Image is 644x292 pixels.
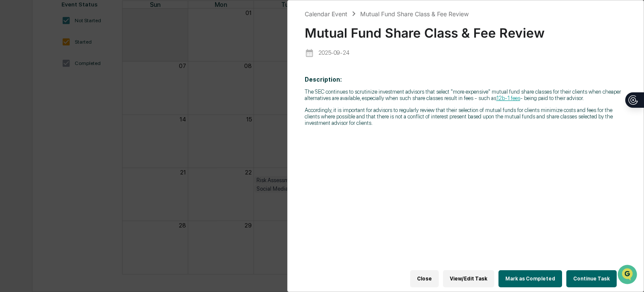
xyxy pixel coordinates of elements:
[60,145,103,151] a: Powered byPylon
[9,18,155,32] p: How can we help?
[145,68,155,78] button: Start new chat
[58,104,109,120] a: 🗄️Attestations
[498,270,562,287] button: Mark as Completed
[443,270,494,287] button: View/Edit Task
[305,18,627,41] div: Mutual Fund Share Class & Fee Review
[62,109,69,115] div: 🗄️
[9,65,24,81] img: 1746055101610-c473b297-6a78-478c-a979-82029cc54cd1
[305,76,342,83] b: Description:
[85,145,103,151] span: Pylon
[70,108,106,116] span: Attestations
[17,124,54,133] span: Data Lookup
[318,50,350,56] p: 2025-09-24
[566,270,617,287] button: Continue Task
[17,108,55,116] span: Preclearance
[360,10,469,18] div: Mutual Fund Share Class & Fee Review
[496,95,520,101] a: 12b-1 fees
[305,107,627,126] p: Accordingly, it is important for advisors to regularly review that their selection of mutual fund...
[410,270,439,287] button: Close
[9,125,15,132] div: 🔎
[9,109,15,115] div: 🖐️
[617,264,640,287] iframe: Open customer support
[29,74,108,81] div: We're available if you need us!
[29,65,140,74] div: Start new chat
[305,88,627,101] p: The SEC continues to scrutinize investment advisors that select "more expensive" mutual fund shar...
[5,104,58,120] a: 🖐️Preclearance
[5,121,57,136] a: 🔎Data Lookup
[305,10,347,18] div: Calendar Event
